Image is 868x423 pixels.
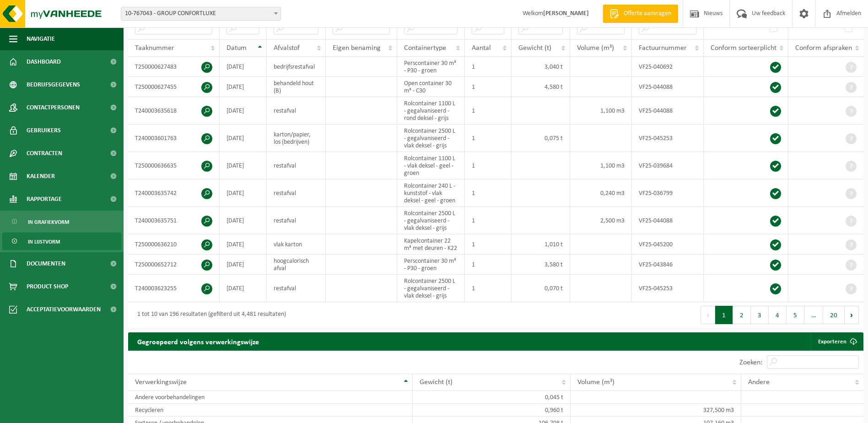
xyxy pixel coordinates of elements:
td: VF25-040692 [632,57,704,77]
td: 1,100 m3 [570,152,632,179]
td: T250000652712 [128,255,220,275]
span: … [804,306,823,324]
span: Product Shop [27,275,68,298]
a: Exporteren [811,332,863,351]
td: 0,960 t [413,404,571,417]
span: Aantal [472,44,491,52]
td: 1 [465,125,511,152]
span: Gebruikers [27,119,61,142]
td: Rolcontainer 240 L - kunststof - vlak deksel - geel - groen [397,179,465,207]
span: Verwerkingswijze [135,379,187,386]
td: T250000636635 [128,152,220,179]
td: bedrijfsrestafval [267,57,326,77]
td: 4,580 t [512,77,570,97]
span: Factuurnummer [639,44,687,52]
td: VF25-039684 [632,152,704,179]
td: 1 [465,234,511,255]
span: Dashboard [27,50,61,73]
td: 3,580 t [512,255,570,275]
td: VF25-045253 [632,275,704,302]
td: Rolcontainer 1100 L - gegalvaniseerd - rond deksel - grijs [397,97,465,125]
td: VF25-043846 [632,255,704,275]
td: [DATE] [220,97,267,125]
span: Taaknummer [135,44,174,52]
td: Rolcontainer 2500 L - gegalvaniseerd - vlak deksel - grijs [397,275,465,302]
td: 1 [465,275,511,302]
td: 0,240 m3 [570,179,632,207]
td: 2,500 m3 [570,207,632,234]
span: Volume (m³) [577,44,614,52]
span: Gewicht (t) [518,44,551,52]
td: hoogcalorisch afval [267,255,326,275]
td: VF25-044088 [632,207,704,234]
td: restafval [267,275,326,302]
td: [DATE] [220,275,267,302]
td: restafval [267,97,326,125]
span: Eigen benaming [333,44,381,52]
td: Rolcontainer 1100 L - vlak deksel - geel - groen [397,152,465,179]
a: In lijstvorm [2,233,121,250]
button: Next [845,306,859,324]
td: vlak karton [267,234,326,255]
td: T250000636210 [128,234,220,255]
td: VF25-045200 [632,234,704,255]
span: Conform afspraken [795,44,852,52]
td: restafval [267,152,326,179]
span: In grafiekvorm [28,213,69,231]
td: [DATE] [220,179,267,207]
a: In grafiekvorm [2,213,121,230]
span: Rapportage [27,188,62,211]
td: T240003635618 [128,97,220,125]
td: VF25-044088 [632,77,704,97]
td: restafval [267,179,326,207]
td: [DATE] [220,255,267,275]
button: 1 [715,306,733,324]
td: restafval [267,207,326,234]
td: Andere voorbehandelingen [128,391,413,404]
td: 1,100 m3 [570,97,632,125]
span: Contracten [27,142,62,165]
a: Offerte aanvragen [603,5,678,23]
td: 0,045 t [413,391,571,404]
span: 10-767043 - GROUP CONFORTLUXE [121,7,280,20]
td: Perscontainer 30 m³ - P30 - groen [397,255,465,275]
span: Contactpersonen [27,96,80,119]
td: T240003601763 [128,125,220,152]
span: Offerte aanvragen [621,9,674,18]
td: T240003635751 [128,207,220,234]
span: Gewicht (t) [420,379,453,386]
td: 0,075 t [512,125,570,152]
td: 1 [465,57,511,77]
td: 0,070 t [512,275,570,302]
td: 3,040 t [512,57,570,77]
td: 1 [465,152,511,179]
td: Rolcontainer 2500 L - gegalvaniseerd - vlak deksel - grijs [397,125,465,152]
span: Andere [748,379,770,386]
td: 1 [465,207,511,234]
td: Rolcontainer 2500 L - gegalvaniseerd - vlak deksel - grijs [397,207,465,234]
td: [DATE] [220,77,267,97]
td: [DATE] [220,57,267,77]
span: In lijstvorm [28,233,60,250]
span: Bedrijfsgegevens [27,73,80,96]
td: [DATE] [220,207,267,234]
button: Previous [701,306,715,324]
td: Kapelcontainer 22 m³ met deuren - K22 [397,234,465,255]
span: Volume (m³) [577,379,615,386]
span: Documenten [27,252,65,275]
span: Acceptatievoorwaarden [27,298,101,321]
td: Open container 30 m³ - C30 [397,77,465,97]
td: [DATE] [220,152,267,179]
td: Perscontainer 30 m³ - P30 - groen [397,57,465,77]
td: 1 [465,255,511,275]
div: 1 tot 10 van 196 resultaten (gefilterd uit 4,481 resultaten) [133,307,286,323]
button: 4 [769,306,787,324]
td: 327,500 m3 [571,404,741,417]
td: VF25-036799 [632,179,704,207]
span: Conform sorteerplicht [711,44,776,52]
td: VF25-045253 [632,125,704,152]
td: T240003623255 [128,275,220,302]
span: 10-767043 - GROUP CONFORTLUXE [121,7,281,21]
td: behandeld hout (B) [267,77,326,97]
span: Afvalstof [274,44,300,52]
